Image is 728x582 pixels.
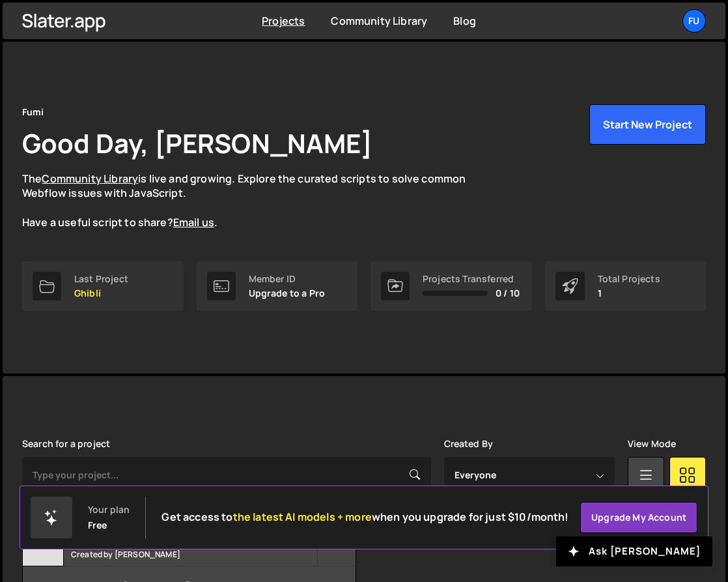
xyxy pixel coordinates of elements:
[88,520,107,531] div: Free
[74,288,128,298] p: Ghibli
[22,171,491,230] p: The is live and growing. Explore the curated scripts to solve common Webflow issues with JavaScri...
[453,14,476,28] a: Blog
[249,288,326,298] p: Upgrade to a Pro
[22,125,372,161] h1: Good Day, [PERSON_NAME]
[331,14,427,28] a: Community Library
[42,171,138,186] a: Community Library
[71,549,316,560] small: Created by [PERSON_NAME]
[496,288,520,298] span: 0 / 10
[22,261,184,311] a: Last Project Ghibli
[444,439,494,449] label: Created By
[580,502,697,533] a: Upgrade my account
[556,536,712,566] button: Ask [PERSON_NAME]
[22,457,431,493] input: Type your project...
[22,439,110,449] label: Search for a project
[628,439,676,449] label: View Mode
[423,274,520,284] div: Projects Transferred
[682,9,706,33] a: Fu
[598,274,660,284] div: Total Projects
[88,504,130,515] div: Your plan
[589,104,706,145] button: Start New Project
[161,511,568,523] h2: Get access to when you upgrade for just $10/month!
[233,510,372,524] span: the latest AI models + more
[598,288,660,298] p: 1
[262,14,305,28] a: Projects
[74,274,128,284] div: Last Project
[22,104,44,120] div: Fumi
[249,274,326,284] div: Member ID
[173,215,214,229] a: Email us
